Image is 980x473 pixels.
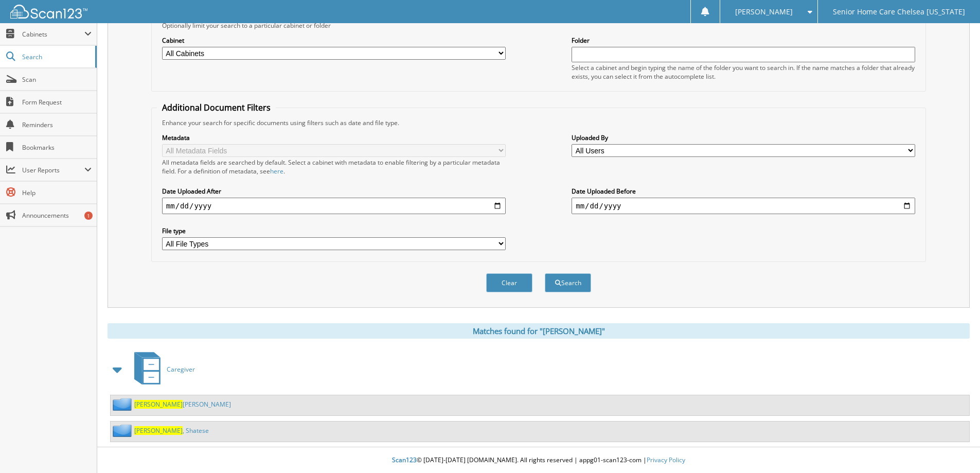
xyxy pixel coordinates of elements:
[167,365,195,374] span: Caregiver
[545,273,591,292] button: Search
[157,118,920,127] div: Enhance your search for specific documents using filters such as date and file type.
[22,52,90,61] span: Search
[22,98,92,107] span: Form Request
[162,226,506,235] label: File type
[113,398,134,411] img: folder2.png
[157,102,276,113] legend: Additional Document Filters
[162,187,506,196] label: Date Uploaded After
[22,188,92,197] span: Help
[572,187,915,196] label: Date Uploaded Before
[134,426,209,435] a: [PERSON_NAME], Shatese
[22,143,92,152] span: Bookmarks
[22,166,84,174] span: User Reports
[735,9,793,15] span: [PERSON_NAME]
[22,30,84,39] span: Cabinets
[84,212,93,220] div: 1
[162,133,506,142] label: Metadata
[162,36,506,45] label: Cabinet
[162,198,506,214] input: start
[572,36,915,45] label: Folder
[572,133,915,142] label: Uploaded By
[22,75,92,84] span: Scan
[134,400,231,409] a: [PERSON_NAME][PERSON_NAME]
[22,120,92,129] span: Reminders
[108,323,970,339] div: Matches found for "[PERSON_NAME]"
[157,21,920,30] div: Optionally limit your search to a particular cabinet or folder
[22,211,92,220] span: Announcements
[486,273,532,292] button: Clear
[113,424,134,437] img: folder2.png
[929,424,980,473] iframe: Chat Widget
[647,456,685,464] a: Privacy Policy
[97,448,980,473] div: © [DATE]-[DATE] [DOMAIN_NAME]. All rights reserved | appg01-scan123-com |
[572,63,915,81] div: Select a cabinet and begin typing the name of the folder you want to search in. If the name match...
[572,198,915,214] input: end
[128,349,195,390] a: Caregiver
[833,9,965,15] span: Senior Home Care Chelsea [US_STATE]
[10,5,87,19] img: scan123-logo-white.svg
[162,158,506,176] div: All metadata fields are searched by default. Select a cabinet with metadata to enable filtering b...
[134,426,183,435] span: [PERSON_NAME]
[270,167,283,176] a: here
[392,456,417,464] span: Scan123
[134,400,183,409] span: [PERSON_NAME]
